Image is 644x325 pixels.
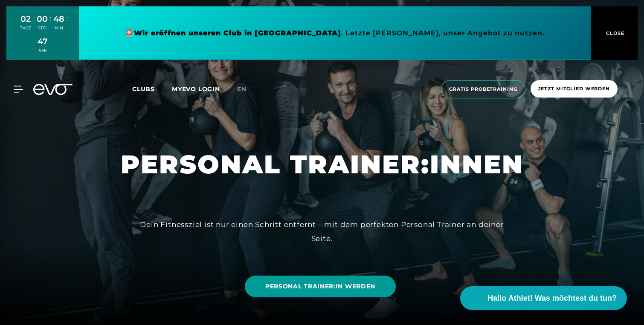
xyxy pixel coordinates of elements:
[132,85,155,93] span: Clubs
[237,85,247,93] span: en
[237,84,257,94] a: en
[20,25,31,31] div: TAGE
[438,80,528,98] a: Gratis Probetraining
[38,48,48,54] div: SEK
[460,286,627,310] button: Hallo Athlet! Was möchtest du tun?
[591,6,638,60] button: CLOSE
[604,29,625,37] span: CLOSE
[53,25,64,31] div: MIN
[132,85,172,93] a: Clubs
[37,25,48,31] div: STD
[67,14,68,36] div: :
[172,85,220,93] a: MYEVO LOGIN
[130,218,514,245] div: Dein Fitnessziel ist nur einen Schritt entfernt – mit dem perfekten Personal Trainer an deiner Se...
[20,13,31,25] div: 02
[33,14,35,36] div: :
[121,148,524,181] h1: PERSONAL TRAINER:INNEN
[38,35,48,48] div: 47
[53,13,64,25] div: 48
[528,80,620,98] a: Jetzt Mitglied werden
[265,282,375,291] span: PERSONAL TRAINER:IN WERDEN
[449,86,517,93] span: Gratis Probetraining
[37,13,48,25] div: 00
[245,276,396,297] a: PERSONAL TRAINER:IN WERDEN
[538,85,610,92] span: Jetzt Mitglied werden
[487,293,617,304] span: Hallo Athlet! Was möchtest du tun?
[50,14,51,36] div: :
